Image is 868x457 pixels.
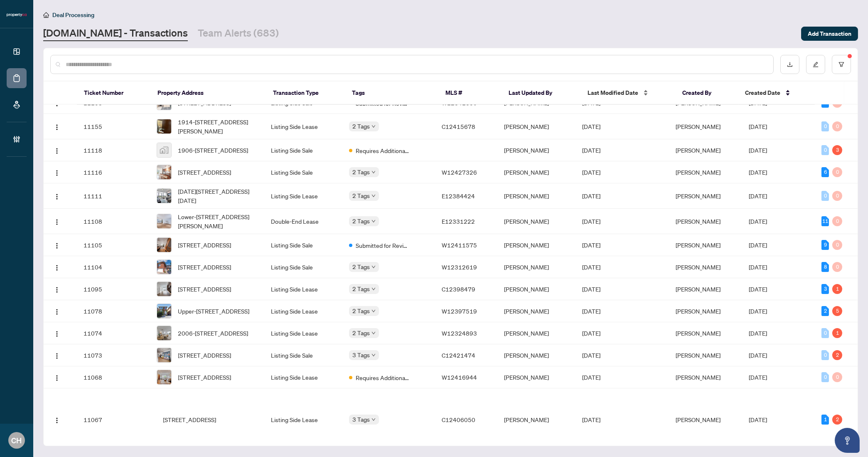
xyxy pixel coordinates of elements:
[178,306,250,316] span: Upper-[STREET_ADDRESS]
[676,217,721,225] span: [PERSON_NAME]
[50,166,64,179] button: Logo
[157,304,171,318] img: thumbnail-img
[77,209,150,234] td: 11108
[54,417,60,424] img: Logo
[497,322,575,344] td: [PERSON_NAME]
[178,284,231,294] span: [STREET_ADDRESS]
[749,263,767,271] span: [DATE]
[77,183,150,209] td: 11111
[749,373,767,381] span: [DATE]
[352,415,370,424] span: 3 Tags
[582,351,600,359] span: [DATE]
[352,306,370,316] span: 2 Tags
[54,242,60,249] img: Logo
[50,282,64,296] button: Logo
[832,306,842,316] div: 5
[582,263,600,271] span: [DATE]
[497,234,575,256] td: [PERSON_NAME]
[442,351,475,359] span: C12421474
[157,119,171,133] img: thumbnail-img
[821,284,829,294] div: 3
[352,121,370,131] span: 2 Tags
[832,121,842,131] div: 0
[54,309,60,315] img: Logo
[50,189,64,203] button: Logo
[497,209,575,234] td: [PERSON_NAME]
[821,350,829,360] div: 0
[582,192,600,200] span: [DATE]
[178,262,231,272] span: [STREET_ADDRESS]
[54,287,60,293] img: Logo
[442,263,477,271] span: W12312619
[178,146,248,155] span: 1906-[STREET_ADDRESS]
[832,145,842,155] div: 3
[7,12,27,17] img: logo
[582,329,600,337] span: [DATE]
[676,263,721,271] span: [PERSON_NAME]
[497,161,575,183] td: [PERSON_NAME]
[749,241,767,249] span: [DATE]
[77,114,150,139] td: 11155
[264,388,342,451] td: Listing Side Lease
[806,55,825,74] button: edit
[198,26,279,41] a: Team Alerts (683)
[352,284,370,294] span: 2 Tags
[581,82,676,105] th: Last Modified Date
[582,168,600,176] span: [DATE]
[582,285,600,293] span: [DATE]
[356,241,410,250] span: Submitted for Review
[264,278,342,300] td: Listing Side Lease
[264,139,342,161] td: Listing Side Sale
[676,192,721,200] span: [PERSON_NAME]
[264,161,342,183] td: Listing Side Sale
[442,168,477,176] span: W12427326
[50,215,64,228] button: Logo
[749,146,767,154] span: [DATE]
[264,256,342,278] td: Listing Side Sale
[442,123,475,130] span: C12415678
[442,217,475,225] span: E12331222
[178,187,258,205] span: [DATE][STREET_ADDRESS][DATE]
[178,240,231,249] span: [STREET_ADDRESS]
[787,62,793,67] span: download
[371,219,376,223] span: down
[442,241,477,249] span: W12411575
[749,329,767,337] span: [DATE]
[77,256,150,278] td: 11104
[588,88,638,97] span: Last Modified Date
[356,373,410,382] span: Requires Additional Docs
[497,256,575,278] td: [PERSON_NAME]
[54,353,60,359] img: Logo
[497,278,575,300] td: [PERSON_NAME]
[178,351,231,360] span: [STREET_ADDRESS]
[352,216,370,226] span: 2 Tags
[54,264,60,271] img: Logo
[157,260,171,274] img: thumbnail-img
[352,262,370,272] span: 2 Tags
[832,372,842,382] div: 0
[54,170,60,176] img: Logo
[50,326,64,340] button: Logo
[582,416,600,423] span: [DATE]
[832,262,842,272] div: 0
[676,168,721,176] span: [PERSON_NAME]
[157,348,171,362] img: thumbnail-img
[352,167,370,177] span: 2 Tags
[77,82,151,105] th: Ticket Number
[371,287,376,291] span: down
[821,121,829,131] div: 0
[497,183,575,209] td: [PERSON_NAME]
[821,167,829,177] div: 6
[676,329,721,337] span: [PERSON_NAME]
[50,120,64,133] button: Logo
[749,192,767,200] span: [DATE]
[264,114,342,139] td: Listing Side Lease
[264,322,342,344] td: Listing Side Lease
[371,331,376,335] span: down
[264,344,342,366] td: Listing Side Sale
[749,168,767,176] span: [DATE]
[676,146,721,154] span: [PERSON_NAME]
[54,124,60,131] img: Logo
[442,373,477,381] span: W12416944
[745,88,780,97] span: Created Date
